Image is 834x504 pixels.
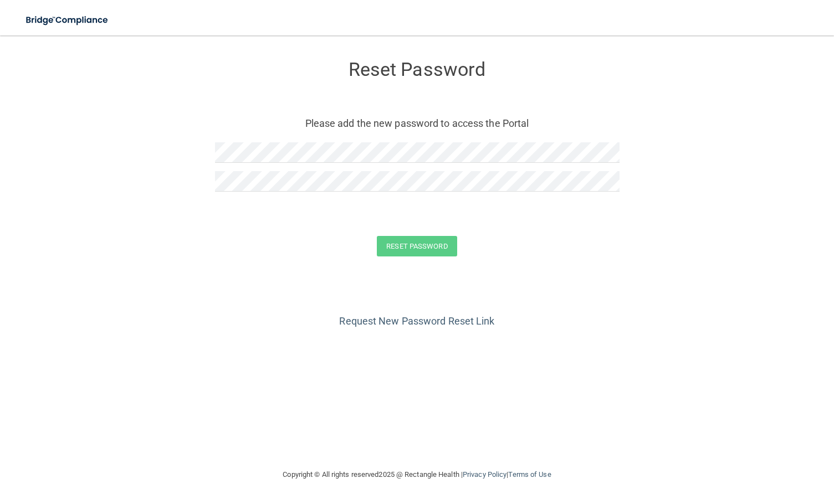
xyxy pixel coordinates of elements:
p: Please add the new password to access the Portal [223,114,611,132]
h3: Reset Password [215,59,620,80]
img: bridge_compliance_login_screen.278c3ca4.svg [17,9,119,32]
a: Privacy Policy [463,470,506,479]
button: Reset Password [377,236,457,256]
div: Copyright © All rights reserved 2025 @ Rectangle Health | | [215,457,620,492]
a: Terms of Use [508,470,551,479]
a: Request New Password Reset Link [339,315,494,327]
